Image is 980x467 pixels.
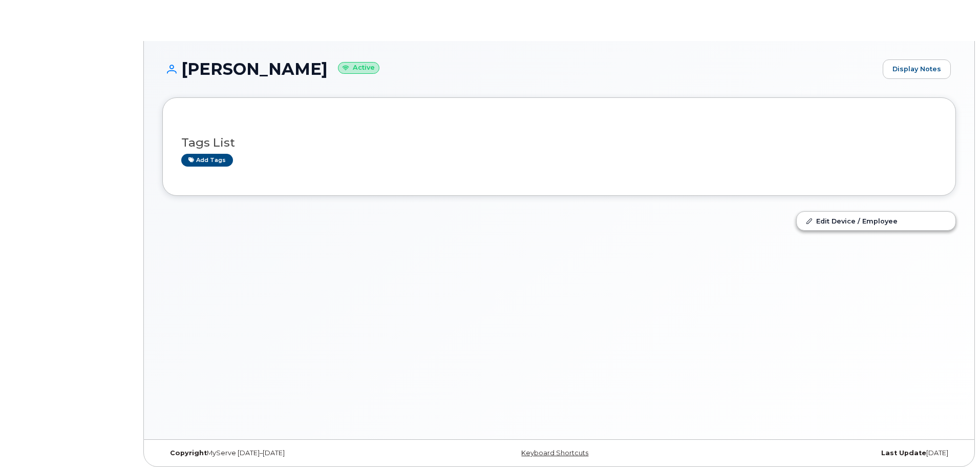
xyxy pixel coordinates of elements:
div: [DATE] [691,449,956,457]
small: Active [338,62,379,74]
div: MyServe [DATE]–[DATE] [162,449,427,457]
strong: Last Update [881,449,926,457]
a: Display Notes [883,59,951,79]
strong: Copyright [170,449,207,457]
a: Keyboard Shortcuts [521,449,588,457]
h1: [PERSON_NAME] [162,60,878,78]
h3: Tags List [181,136,937,149]
a: Add tags [181,154,233,167]
a: Edit Device / Employee [797,212,955,230]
